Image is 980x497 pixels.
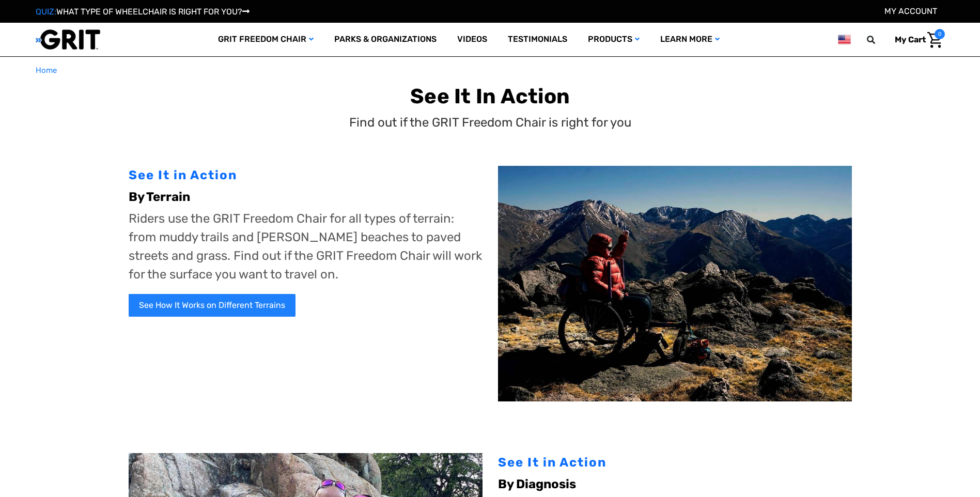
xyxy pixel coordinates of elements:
img: Cart [927,32,942,48]
p: Find out if the GRIT Freedom Chair is right for you [349,113,631,132]
b: By Terrain [129,190,190,204]
p: Riders use the GRIT Freedom Chair for all types of terrain: from muddy trails and [PERSON_NAME] b... [129,209,483,284]
div: See It in Action [498,453,852,472]
input: Search [872,29,887,51]
a: Testimonials [497,23,578,56]
img: GRIT All-Terrain Wheelchair and Mobility Equipment [36,29,100,50]
a: GRIT Freedom Chair [208,23,324,56]
a: Parks & Organizations [324,23,447,56]
a: Products [578,23,650,56]
a: QUIZ:WHAT TYPE OF WHEELCHAIR IS RIGHT FOR YOU? [36,7,250,17]
span: Home [36,66,57,75]
a: Videos [447,23,497,56]
a: Learn More [650,23,730,56]
nav: Breadcrumb [36,65,945,76]
img: Melissa on rocky terrain using GRIT Freedom Chair hiking [498,166,852,402]
span: 0 [935,29,945,39]
img: us.png [838,33,850,46]
a: Cart with 0 items [887,29,945,51]
a: Account [884,6,937,16]
div: See It in Action [129,166,483,184]
a: See How It Works on Different Terrains [129,294,295,317]
b: By Diagnosis [498,477,576,491]
b: See It In Action [410,84,570,108]
a: Home [36,65,57,76]
span: QUIZ: [36,7,56,17]
span: My Cart [895,35,926,44]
